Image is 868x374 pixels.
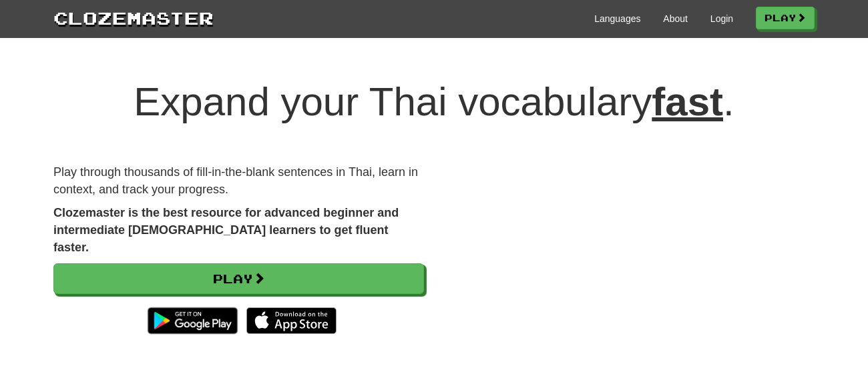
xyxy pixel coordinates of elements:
strong: Clozemaster is the best resource for advanced beginner and intermediate [DEMOGRAPHIC_DATA] learne... [53,206,399,253]
p: Play through thousands of fill-in-the-blank sentences in Thai, learn in context, and track your p... [53,164,424,198]
a: About [663,12,688,25]
img: Download_on_the_App_Store_Badge_US-UK_135x40-25178aeef6eb6b83b96f5f2d004eda3bffbb37122de64afbaef7... [246,307,337,334]
h1: Expand your Thai vocabulary . [53,80,815,124]
a: Play [53,263,424,294]
a: Clozemaster [53,5,214,30]
a: Play [756,7,815,29]
u: fast [652,79,723,124]
a: Languages [594,12,640,25]
a: Login [710,12,733,25]
img: Get it on Google Play [141,301,244,341]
